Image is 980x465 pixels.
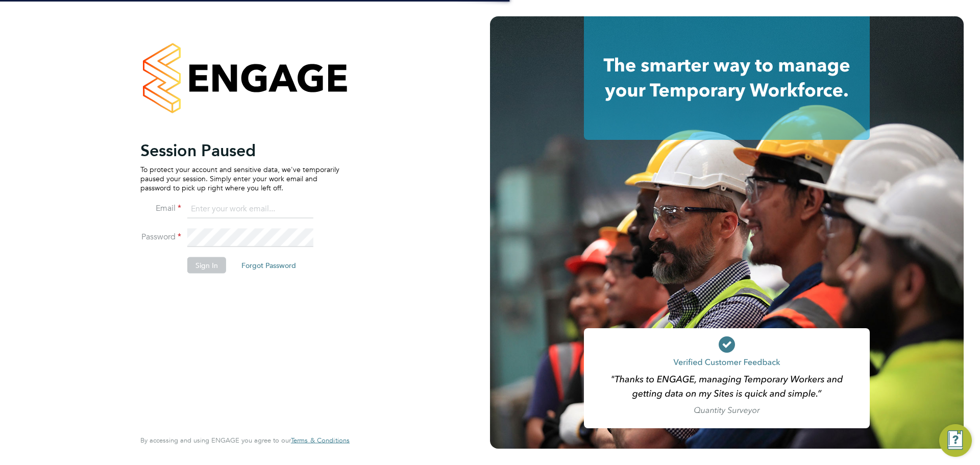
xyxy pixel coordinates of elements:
label: Password [140,231,181,242]
span: Terms & Conditions [291,436,350,445]
button: Sign In [187,257,226,273]
button: Engage Resource Center [939,424,972,457]
label: Email [140,203,181,213]
input: Enter your work email... [187,200,313,218]
span: By accessing and using ENGAGE you agree to our [140,436,350,445]
h2: Session Paused [140,140,339,160]
button: Forgot Password [233,257,304,273]
p: To protect your account and sensitive data, we've temporarily paused your session. Simply enter y... [140,164,339,192]
a: Terms & Conditions [291,436,350,445]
